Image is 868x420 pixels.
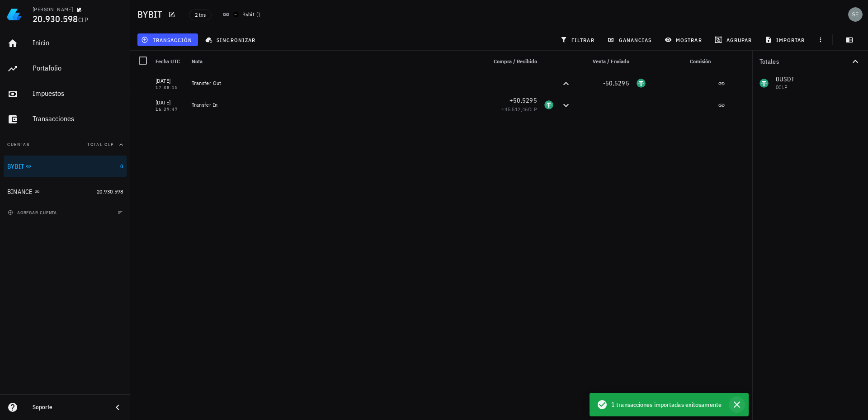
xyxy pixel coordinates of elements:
a: Inicio [4,33,127,54]
img: Bybit_Official [233,12,239,17]
span: importar [767,36,805,43]
div: 16:39:47 [156,107,184,112]
img: LedgiFi [7,7,22,22]
button: sincronizar [202,33,261,46]
div: BYBIT [7,163,24,170]
div: Transfer Out [192,80,479,87]
div: [DATE] [156,76,184,85]
button: filtrar [557,33,600,46]
span: CLP [78,16,89,24]
button: CuentasTotal CLP [4,134,127,156]
div: Totales [759,58,850,65]
div: Transfer In [192,101,479,109]
a: BYBIT 0 [4,156,127,177]
span: Venta / Enviado [593,58,629,65]
span: agregar cuenta [9,210,57,216]
div: Impuestos [33,89,123,98]
div: USDT-icon [544,100,553,109]
div: Comisión [649,51,714,72]
span: 1 transacciones importadas exitosamente [611,400,722,410]
span: Comisión [690,58,711,65]
span: mostrar [666,36,702,43]
span: 20.930.598 [97,188,123,195]
span: 20.930.598 [33,13,78,25]
a: Transacciones [4,109,127,130]
button: agregar cuenta [5,208,61,217]
span: ganancias [609,36,651,43]
button: Totales [752,51,868,72]
div: Venta / Enviado [575,51,633,72]
div: USDT-icon [637,79,646,88]
span: Nota [192,58,203,65]
span: filtrar [562,36,594,43]
div: Nota [188,51,483,72]
span: 0 [120,163,123,170]
span: 2 txs [195,10,206,20]
div: Soporte [33,404,105,411]
a: BINANCE 20.930.598 [4,181,127,203]
div: [DATE] [156,98,184,107]
div: Compra / Recibido [483,51,541,72]
div: 17:38:15 [156,85,184,90]
div: Fecha UTC [152,51,188,72]
div: Portafolio [33,64,123,72]
span: -50,5295 [603,79,629,87]
span: ( ) [256,10,260,19]
button: importar [761,33,811,46]
span: 45.512,46 [505,106,528,113]
span: +50,5295 [509,96,537,104]
span: ≈ [501,106,537,113]
span: agrupar [717,36,752,43]
button: ganancias [604,33,657,46]
a: Portafolio [4,58,127,80]
button: mostrar [661,33,708,46]
div: Transacciones [33,114,123,123]
div: [PERSON_NAME] [33,6,73,13]
div: avatar [848,7,863,22]
a: Impuestos [4,83,127,105]
span: Total CLP [87,142,114,147]
button: transacción [137,33,198,46]
div: BINANCE [7,188,33,196]
div: Inicio [33,38,123,47]
h1: BYBIT [137,7,165,22]
span: CLP [528,106,537,113]
span: sincronizar [207,36,255,43]
span: Compra / Recibido [494,58,537,65]
button: agrupar [711,33,757,46]
span: Fecha UTC [156,58,180,65]
div: Bybit [242,10,255,19]
span: transacción [143,36,192,43]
